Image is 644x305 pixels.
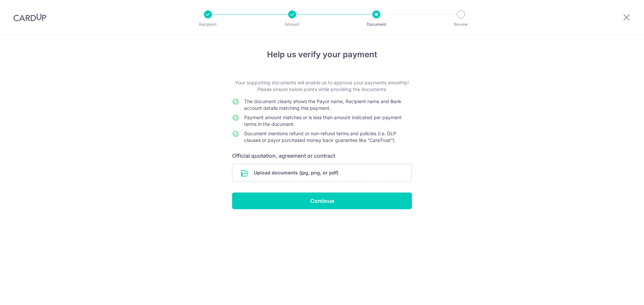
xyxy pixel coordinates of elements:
div: Upload documents (jpg, png, or pdf) [232,164,412,182]
p: Recipient [183,21,233,28]
p: Document [352,21,401,28]
img: CardUp [13,13,46,21]
p: Amount [267,21,317,28]
p: Your supporting documents will enable us to approve your payments smoothly! Please ensure below p... [232,79,412,93]
iframe: Opens a widget where you can find more information [601,285,637,302]
p: Review [436,21,486,28]
span: The document clearly shows the Payor name, Recipient name and Bank account details matching this ... [244,98,401,111]
input: Continue [232,193,412,209]
h6: Official quotation, agreement or contract [232,152,412,160]
span: Document mentions refund or non-refund terms and policies (i.e. DLP clauses or payor purchased mo... [244,131,396,143]
h4: Help us verify your payment [232,49,412,61]
span: Payment amount matches or is less than amount indicated per payment terms in the document. [244,115,402,127]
